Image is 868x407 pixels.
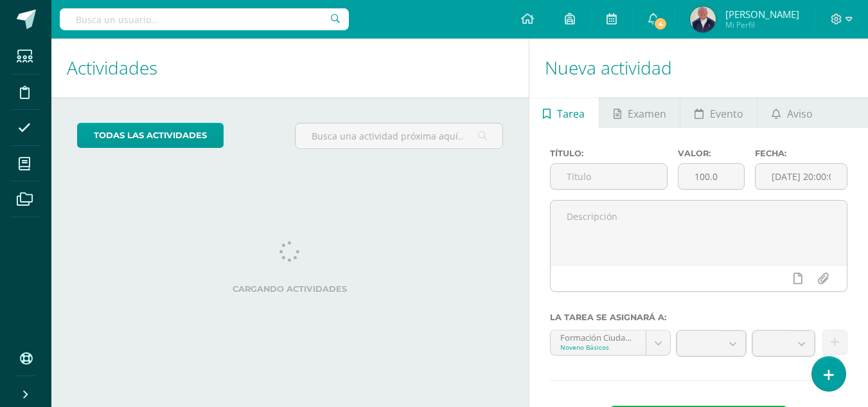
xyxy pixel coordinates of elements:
h1: Nueva actividad [545,39,853,97]
span: Examen [628,98,666,129]
label: Valor: [678,149,745,158]
input: Título [551,164,668,189]
a: Evento [680,97,757,128]
div: Formación Ciudadana Bas III 'A' [560,330,636,343]
label: Título: [550,149,668,158]
a: todas las Actividades [77,123,224,148]
input: Fecha de entrega [756,164,847,189]
label: La tarea se asignará a: [550,312,847,322]
span: [PERSON_NAME] [725,8,799,21]
h1: Actividades [67,39,513,97]
span: 4 [653,17,668,31]
a: Formación Ciudadana Bas III 'A'Noveno Básicos [551,330,670,355]
a: Tarea [529,97,599,128]
span: Aviso [787,98,813,129]
input: Puntos máximos [678,164,744,189]
span: Evento [710,98,743,129]
label: Fecha: [755,149,847,158]
input: Busca una actividad próxima aquí... [296,123,502,149]
label: Cargando actividades [77,284,503,294]
input: Busca un usuario... [60,8,349,30]
a: Aviso [757,97,826,128]
div: Noveno Básicos [560,343,636,352]
span: Tarea [557,98,585,129]
img: 4400bde977c2ef3c8e0f06f5677fdb30.png [690,6,716,32]
span: Mi Perfil [725,19,799,30]
a: Examen [599,97,680,128]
